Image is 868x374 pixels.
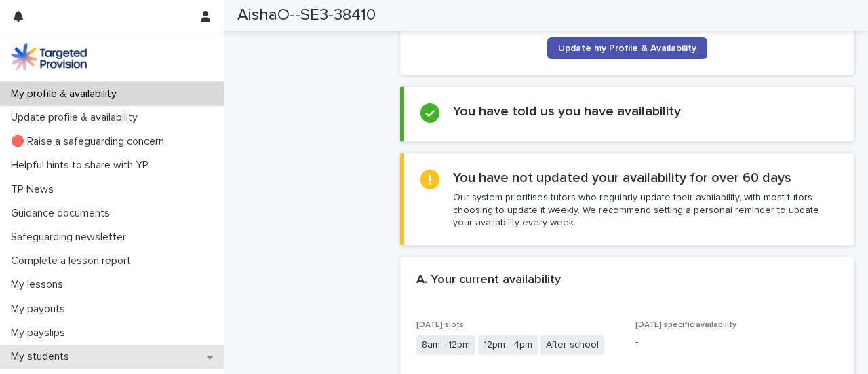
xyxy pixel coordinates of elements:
img: M5nRWzHhSzIhMunXDL62 [11,43,87,71]
p: Guidance documents [5,207,121,220]
p: Complete a lesson report [5,255,142,267]
p: 🔴 Raise a safeguarding concern [5,135,175,148]
p: - [635,335,838,350]
h2: A. Your current availability [416,273,561,288]
p: Update profile & availability [5,111,149,124]
p: My lessons [5,278,74,291]
p: My students [5,350,80,363]
p: My payslips [5,326,76,339]
h2: You have told us you have availability [453,103,681,119]
span: [DATE] slots [416,321,464,329]
h2: AishaO--SE3-38410 [237,5,376,25]
h2: You have not updated your availability for over 60 days [453,170,791,186]
span: [DATE] specific availability [635,321,736,329]
p: TP News [5,183,64,196]
span: 8am - 12pm [416,335,475,355]
p: My payouts [5,303,76,316]
a: Update my Profile & Availability [547,37,707,59]
p: Our system prioritises tutors who regularly update their availability, with most tutors choosing ... [453,191,837,229]
span: After school [540,335,604,355]
p: My profile & availability [5,88,127,100]
span: 12pm - 4pm [478,335,538,355]
p: Safeguarding newsletter [5,231,137,244]
span: Update my Profile & Availability [558,43,696,53]
p: Helpful hints to share with YP [5,159,159,172]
